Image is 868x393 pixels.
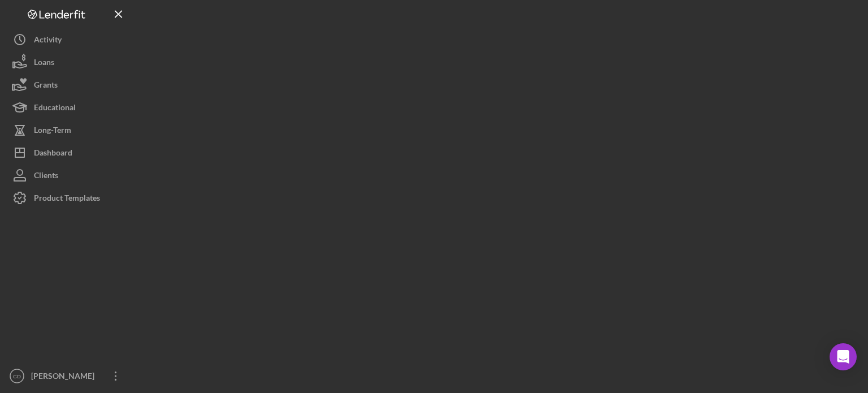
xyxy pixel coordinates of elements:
[34,187,100,212] div: Product Templates
[6,51,130,74] button: Loans
[6,141,130,164] button: Dashboard
[34,74,58,99] div: Grants
[6,74,130,96] button: Grants
[6,365,130,387] button: CD[PERSON_NAME]
[6,119,130,141] button: Long-Term
[34,28,62,54] div: Activity
[6,164,130,187] button: Clients
[830,343,857,370] div: Open Intercom Messenger
[6,187,130,209] button: Product Templates
[34,96,76,122] div: Educational
[34,164,58,189] div: Clients
[13,373,21,379] text: CD
[28,365,102,390] div: [PERSON_NAME]
[6,28,130,51] button: Activity
[34,119,71,144] div: Long-Term
[34,141,72,167] div: Dashboard
[6,96,130,119] button: Educational
[34,51,54,76] div: Loans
